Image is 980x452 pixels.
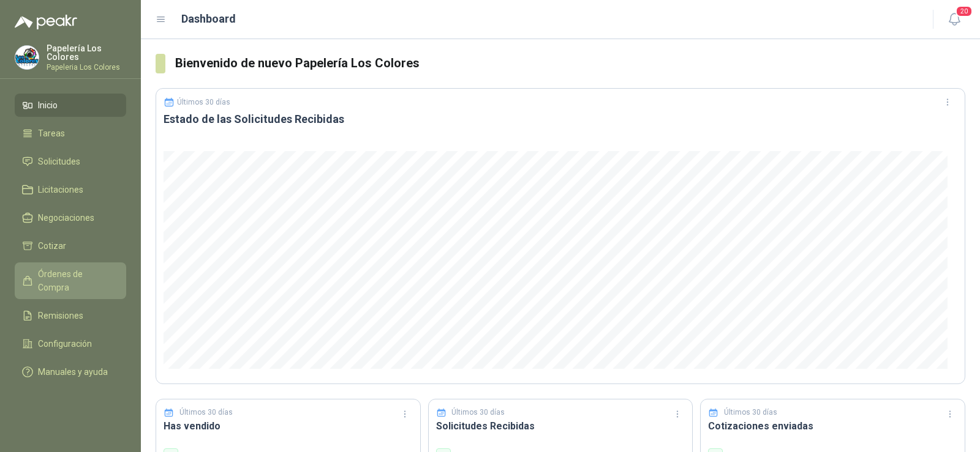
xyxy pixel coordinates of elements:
[181,10,236,28] h1: Dashboard
[38,309,83,322] span: Remisiones
[15,360,126,383] a: Manuales y ayuda
[724,407,777,418] p: Últimos 30 días
[38,127,65,140] span: Tareas
[38,211,94,224] span: Negociaciones
[15,94,126,117] a: Inicio
[15,206,126,229] a: Negociaciones
[15,46,39,69] img: Company Logo
[47,64,126,71] p: Papeleria Los Colores
[38,267,115,294] span: Órdenes de Compra
[38,337,92,350] span: Configuración
[956,6,973,17] span: 20
[38,183,83,196] span: Licitaciones
[436,418,685,434] h3: Solicitudes Recibidas
[164,418,413,434] h3: Has vendido
[15,304,126,327] a: Remisiones
[15,262,126,299] a: Órdenes de Compra
[943,9,965,31] button: 20
[177,98,230,106] p: Últimos 30 días
[38,365,108,379] span: Manuales y ayuda
[15,234,126,257] a: Cotizar
[15,150,126,173] a: Solicitudes
[38,239,66,253] span: Cotizar
[38,155,80,168] span: Solicitudes
[451,407,505,418] p: Últimos 30 días
[15,178,126,201] a: Licitaciones
[708,418,957,434] h3: Cotizaciones enviadas
[15,15,77,29] img: Logo peakr
[179,407,233,418] p: Últimos 30 días
[47,44,126,61] p: Papelería Los Colores
[38,98,58,112] span: Inicio
[15,332,126,355] a: Configuración
[175,54,965,73] h3: Bienvenido de nuevo Papelería Los Colores
[164,112,957,127] h3: Estado de las Solicitudes Recibidas
[15,122,126,145] a: Tareas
